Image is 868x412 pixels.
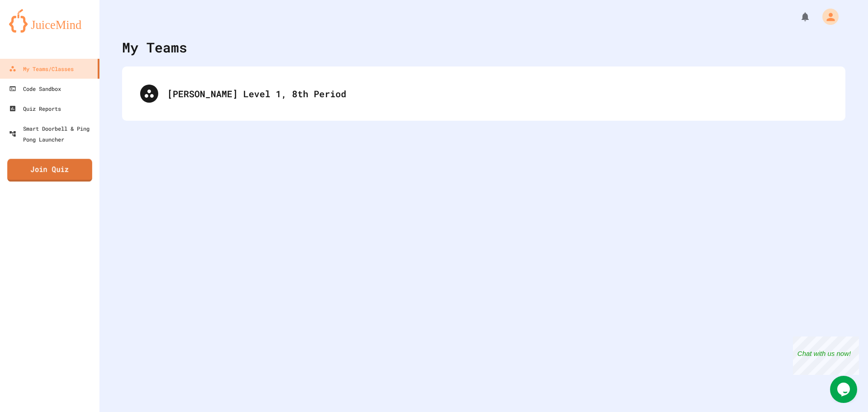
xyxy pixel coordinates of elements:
div: [PERSON_NAME] Level 1, 8th Period [167,87,827,100]
div: My Notifications [783,9,813,24]
div: Quiz Reports [9,103,61,114]
div: Smart Doorbell & Ping Pong Launcher [9,123,96,145]
div: Code Sandbox [9,83,61,94]
div: My Teams/Classes [9,63,74,74]
div: [PERSON_NAME] Level 1, 8th Period [131,76,836,112]
iframe: chat widget [830,376,859,403]
iframe: chat widget [793,336,859,375]
a: Join Quiz [7,159,92,181]
div: My Teams [122,37,187,57]
img: logo-orange.svg [9,9,90,33]
div: My Account [813,6,841,27]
